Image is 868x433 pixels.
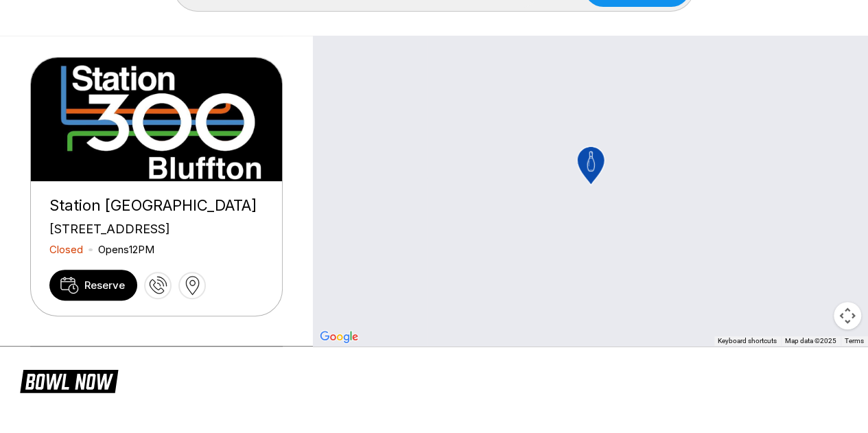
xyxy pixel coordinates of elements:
button: Keyboard shortcuts [718,336,777,346]
span: Map data ©2025 [785,337,836,344]
img: Station 300 Bluffton [31,58,283,181]
div: [STREET_ADDRESS] [49,222,263,236]
span: Reserve [84,279,125,292]
div: Closed [49,243,83,256]
a: Open this area in Google Maps (opens a new window) [316,328,362,346]
div: Station [GEOGRAPHIC_DATA] [49,196,263,215]
a: Terms (opens in new tab) [845,337,864,344]
div: Opens 12PM [98,243,154,256]
img: Google [316,328,362,346]
a: Reserve [49,270,137,301]
gmp-advanced-marker: Station 300 Bluffton [567,143,613,191]
button: Map camera controls [834,302,861,329]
